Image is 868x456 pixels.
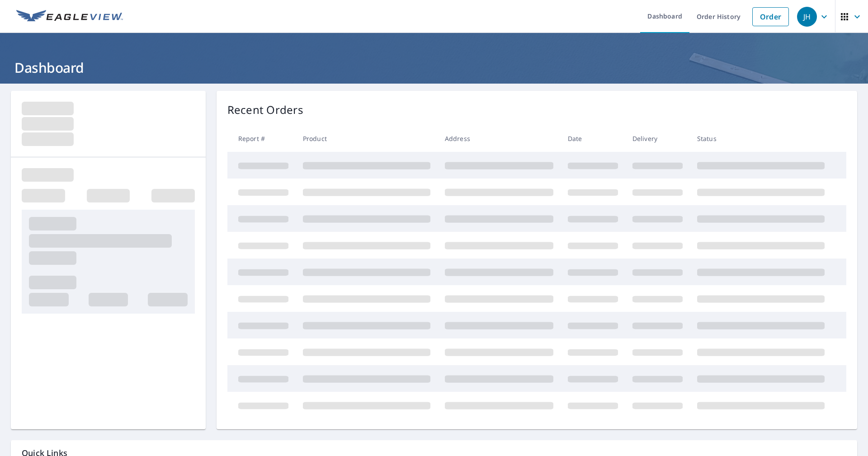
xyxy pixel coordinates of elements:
th: Date [561,125,625,152]
a: Order [752,7,789,26]
th: Product [296,125,438,152]
p: Recent Orders [227,102,303,118]
div: JH [797,7,817,27]
th: Report # [227,125,296,152]
h1: Dashboard [11,58,857,77]
th: Address [438,125,561,152]
th: Delivery [625,125,690,152]
img: EV Logo [16,10,123,24]
th: Status [690,125,832,152]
